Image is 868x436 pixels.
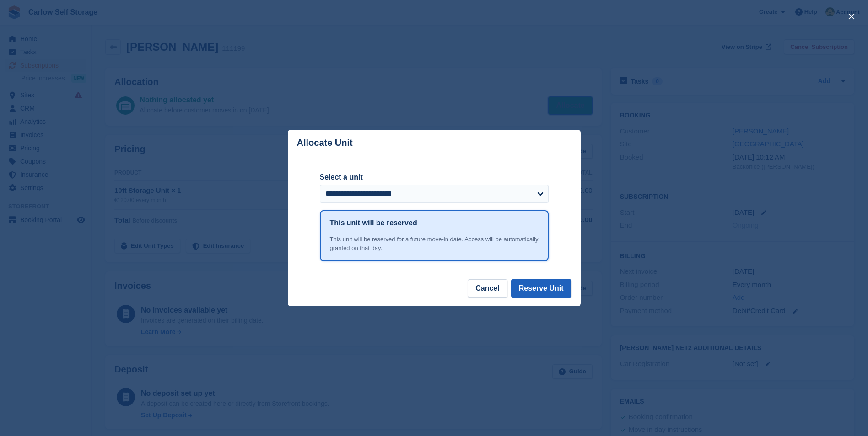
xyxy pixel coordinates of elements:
div: This unit will be reserved for a future move-in date. Access will be automatically granted on tha... [330,235,539,253]
label: Select a unit [320,172,549,183]
button: Reserve Unit [511,279,571,298]
button: close [844,9,859,24]
p: Allocate Unit [297,138,353,148]
button: Cancel [468,279,507,298]
h1: This unit will be reserved [330,218,417,229]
